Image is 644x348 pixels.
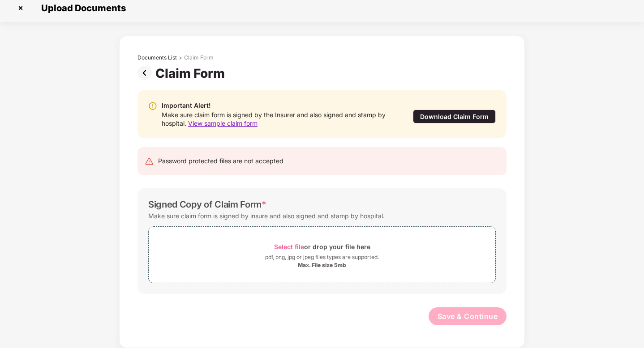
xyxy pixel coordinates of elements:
span: Select file [274,243,304,250]
img: svg+xml;base64,PHN2ZyBpZD0iUHJldi0zMngzMiIgeG1sbnM9Imh0dHA6Ly93d3cudzMub3JnLzIwMDAvc3ZnIiB3aWR0aD... [137,66,155,80]
div: pdf, png, jpg or jpeg files types are supported. [265,253,379,262]
img: svg+xml;base64,PHN2ZyBpZD0iV2FybmluZ18tXzIweDIwIiBkYXRhLW5hbWU9Ildhcm5pbmcgLSAyMHgyMCIgeG1sbnM9Im... [148,102,157,110]
div: Password protected files are not accepted [158,156,283,166]
img: svg+xml;base64,PHN2ZyBpZD0iQ3Jvc3MtMzJ4MzIiIHhtbG5zPSJodHRwOi8vd3d3LnczLm9yZy8yMDAwL3N2ZyIgd2lkdG... [13,1,28,15]
div: Claim Form [155,66,228,81]
div: or drop your file here [274,241,370,253]
div: Signed Copy of Claim Form [148,199,266,210]
div: Download Claim Form [413,110,496,123]
div: Make sure claim form is signed by insure and also signed and stamp by hospital. [148,210,385,222]
span: View sample claim form [188,119,258,127]
span: Select fileor drop your file herepdf, png, jpg or jpeg files types are supported.Max. File size 5mb [149,233,495,276]
div: > [179,54,182,61]
div: Make sure claim form is signed by the Insurer and also signed and stamp by hospital. [162,110,395,127]
div: Claim Form [184,54,214,61]
button: Save & Continue [429,307,507,325]
img: svg+xml;base64,PHN2ZyB4bWxucz0iaHR0cDovL3d3dy53My5vcmcvMjAwMC9zdmciIHdpZHRoPSIyNCIgaGVpZ2h0PSIyNC... [145,157,154,166]
div: Documents List [137,54,177,61]
span: Upload Documents [32,3,130,13]
div: Important Alert! [162,101,395,110]
div: Max. File size 5mb [298,262,346,269]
